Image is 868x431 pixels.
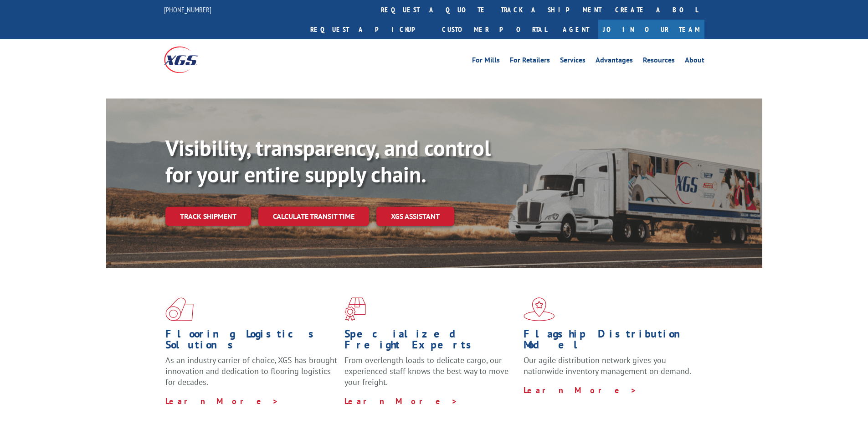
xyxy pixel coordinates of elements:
a: Services [560,57,586,67]
a: Agent [554,20,598,39]
a: Calculate transit time [258,207,369,226]
h1: Specialized Freight Experts [344,328,517,355]
a: About [685,57,704,67]
a: Learn More > [165,396,279,406]
p: From overlength loads to delicate cargo, our experienced staff knows the best way to move your fr... [344,355,517,395]
a: Learn More > [344,396,458,406]
a: Request a pickup [303,20,435,39]
a: [PHONE_NUMBER] [164,5,211,14]
a: Join Our Team [598,20,704,39]
a: Resources [643,57,675,67]
a: Track shipment [165,207,251,226]
a: Advantages [596,57,633,67]
img: xgs-icon-flagship-distribution-model-red [524,297,555,321]
a: For Mills [472,57,500,67]
img: xgs-icon-focused-on-flooring-red [344,297,366,321]
img: xgs-icon-total-supply-chain-intelligence-red [165,297,194,321]
b: Visibility, transparency, and control for your entire supply chain. [165,134,491,188]
a: Learn More > [524,385,637,395]
a: XGS ASSISTANT [376,207,454,226]
span: Our agile distribution network gives you nationwide inventory management on demand. [524,355,691,376]
h1: Flagship Distribution Model [524,328,696,355]
span: As an industry carrier of choice, XGS has brought innovation and dedication to flooring logistics... [165,355,337,387]
h1: Flooring Logistics Solutions [165,328,338,355]
a: For Retailers [510,57,550,67]
a: Customer Portal [435,20,554,39]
